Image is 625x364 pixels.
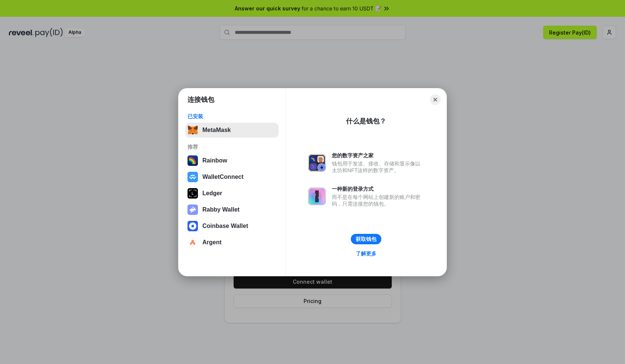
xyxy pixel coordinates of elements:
[185,186,279,201] button: Ledger
[185,170,279,184] button: WalletConnect
[187,188,198,199] img: svg+xml,%3Csvg%20xmlns%3D%22http%3A%2F%2Fwww.w3.org%2F2000%2Fsvg%22%20width%3D%2228%22%20height%3...
[185,219,279,233] button: Coinbase Wallet
[187,204,198,215] img: svg+xml,%3Csvg%20xmlns%3D%22http%3A%2F%2Fwww.w3.org%2F2000%2Fsvg%22%20fill%3D%22none%22%20viewBox...
[202,223,248,229] div: Coinbase Wallet
[187,113,276,120] div: 已安装
[185,202,279,217] button: Rabby Wallet
[346,117,386,126] div: 什么是钱包？
[185,235,279,250] button: Argent
[430,94,440,105] button: Close
[332,186,424,192] div: 一种新的登录方式
[187,155,198,166] img: svg+xml,%3Csvg%20width%3D%22120%22%20height%3D%22120%22%20viewBox%3D%220%200%20120%20120%22%20fil...
[187,237,198,248] img: svg+xml,%3Csvg%20width%3D%2228%22%20height%3D%2228%22%20viewBox%3D%220%200%2028%2028%22%20fill%3D...
[185,153,279,168] button: Rainbow
[356,236,376,242] div: 获取钱包
[202,190,222,197] div: Ledger
[187,172,198,182] img: svg+xml,%3Csvg%20width%3D%2228%22%20height%3D%2228%22%20viewBox%3D%220%200%2028%2028%22%20fill%3D...
[202,157,227,164] div: Rainbow
[308,154,326,172] img: svg+xml,%3Csvg%20xmlns%3D%22http%3A%2F%2Fwww.w3.org%2F2000%2Fsvg%22%20fill%3D%22none%22%20viewBox...
[202,206,240,213] div: Rabby Wallet
[351,234,381,244] button: 获取钱包
[308,187,326,205] img: svg+xml,%3Csvg%20xmlns%3D%22http%3A%2F%2Fwww.w3.org%2F2000%2Fsvg%22%20fill%3D%22none%22%20viewBox...
[202,239,222,246] div: Argent
[185,123,279,138] button: MetaMask
[332,194,424,207] div: 而不是在每个网站上创建新的账户和密码，只需连接您的钱包。
[187,144,276,150] div: 推荐
[187,95,214,104] h1: 连接钱包
[187,125,198,135] img: svg+xml,%3Csvg%20fill%3D%22none%22%20height%3D%2233%22%20viewBox%3D%220%200%2035%2033%22%20width%...
[187,221,198,231] img: svg+xml,%3Csvg%20width%3D%2228%22%20height%3D%2228%22%20viewBox%3D%220%200%2028%2028%22%20fill%3D...
[356,250,376,257] div: 了解更多
[351,249,381,258] a: 了解更多
[202,174,244,180] div: WalletConnect
[332,160,424,174] div: 钱包用于发送、接收、存储和显示像以太坊和NFT这样的数字资产。
[332,152,424,159] div: 您的数字资产之家
[202,127,231,133] div: MetaMask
